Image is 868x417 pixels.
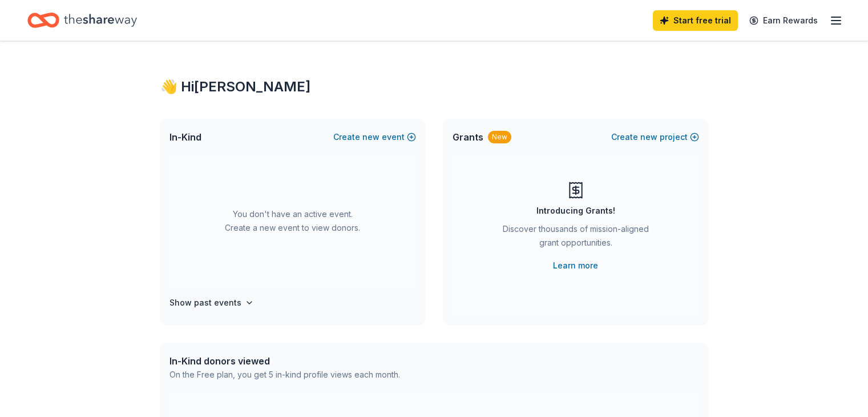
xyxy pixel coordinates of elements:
[611,130,699,144] button: Createnewproject
[27,7,137,34] a: Home
[536,204,615,218] div: Introducing Grants!
[553,259,598,272] a: Learn more
[160,78,708,96] div: 👋 Hi [PERSON_NAME]
[169,368,400,382] div: On the Free plan, you get 5 in-kind profile views each month.
[742,10,825,31] a: Earn Rewards
[169,296,254,310] button: Show past events
[169,130,201,144] span: In-Kind
[333,130,416,144] button: Createnewevent
[640,130,657,144] span: new
[453,130,483,144] span: Grants
[169,155,416,287] div: You don't have an active event. Create a new event to view donors.
[169,354,400,368] div: In-Kind donors viewed
[362,130,380,144] span: new
[653,10,738,31] a: Start free trial
[169,296,241,310] h4: Show past events
[488,131,511,143] div: New
[498,222,653,254] div: Discover thousands of mission-aligned grant opportunities.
